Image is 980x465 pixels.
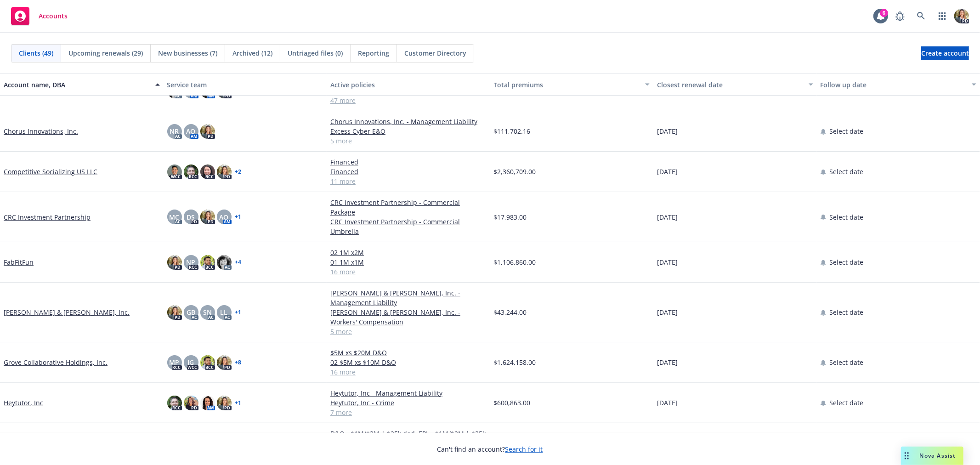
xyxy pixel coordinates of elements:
[657,167,678,176] span: [DATE]
[167,80,323,90] div: Service team
[330,157,487,167] a: Financed
[221,307,228,317] span: LL
[217,355,232,370] img: photo
[200,355,215,370] img: photo
[164,74,327,96] button: Service team
[187,212,195,222] span: DS
[232,48,272,58] span: Archived (12)
[330,96,487,105] a: 47 more
[330,327,487,336] a: 5 more
[187,257,196,267] span: NP
[188,357,194,367] span: JG
[912,7,930,25] a: Search
[891,7,909,25] a: Report a Bug
[330,117,487,126] a: Chorus Innovations, Inc. - Management Liability
[330,357,487,367] a: 02 $5M xs $10M D&O
[235,400,242,406] a: + 1
[200,255,215,270] img: photo
[830,126,864,136] span: Select date
[330,288,487,307] a: [PERSON_NAME] & [PERSON_NAME], Inc. - Management Liability
[68,48,143,58] span: Upcoming renewals (29)
[657,357,678,367] span: [DATE]
[200,210,215,224] img: photo
[330,257,487,267] a: 01 1M x1M
[330,429,487,448] a: D&O - $1M/$2M | $25k ded. EPL - $1M/$2M | $25k ded.
[235,360,242,365] a: + 8
[200,396,215,410] img: photo
[657,307,678,317] span: [DATE]
[184,396,198,410] img: photo
[330,267,487,277] a: 16 more
[235,214,242,220] a: + 1
[187,126,196,136] span: AO
[4,212,91,222] a: CRC Investment Partnership
[657,257,678,267] span: [DATE]
[203,307,212,317] span: SN
[170,126,179,136] span: NR
[880,8,888,16] div: 6
[19,48,53,58] span: Clients (49)
[330,176,487,186] a: 11 more
[494,80,640,90] div: Total premiums
[167,255,182,270] img: photo
[217,396,232,410] img: photo
[494,357,536,367] span: $1,624,158.00
[217,255,232,270] img: photo
[4,357,108,367] a: Grove Collaborative Holdings, Inc.
[830,357,864,367] span: Select date
[235,169,242,175] a: + 2
[657,126,678,136] span: [DATE]
[330,398,487,408] a: Heytutor, Inc - Crime
[200,164,215,179] img: photo
[200,124,215,139] img: photo
[330,408,487,417] a: 7 more
[158,48,217,58] span: New businesses (7)
[901,447,963,465] button: Nova Assist
[921,45,969,62] span: Create account
[404,48,466,58] span: Customer Directory
[920,452,956,459] span: Nova Assist
[4,167,97,176] a: Competitive Socializing US LLC
[494,398,531,408] span: $600,863.00
[327,74,490,96] button: Active policies
[4,257,34,267] a: FabFitFun
[330,388,487,398] a: Heytutor, Inc - Management Liability
[217,164,232,179] img: photo
[330,307,487,327] a: [PERSON_NAME] & [PERSON_NAME], Inc. - Workers' Compensation
[39,12,68,20] span: Accounts
[921,46,969,60] a: Create account
[4,307,130,317] a: [PERSON_NAME] & [PERSON_NAME], Inc.
[7,3,71,29] a: Accounts
[494,212,527,222] span: $17,983.00
[494,167,536,176] span: $2,360,709.00
[4,80,150,90] div: Account name, DBA
[830,307,864,317] span: Select date
[330,367,487,377] a: 16 more
[821,80,967,90] div: Follow up date
[657,212,678,222] span: [DATE]
[330,248,487,257] a: 02 1M x2M
[187,307,195,317] span: GB
[184,164,198,179] img: photo
[4,398,43,408] a: Heytutor, Inc
[330,348,487,357] a: $5M xs $20M D&O
[170,212,180,222] span: MC
[358,48,389,58] span: Reporting
[494,126,531,136] span: $111,702.16
[657,80,803,90] div: Closest renewal date
[505,445,543,454] a: Search for it
[954,9,969,23] img: photo
[167,164,182,179] img: photo
[830,398,864,408] span: Select date
[657,398,678,408] span: [DATE]
[167,396,182,410] img: photo
[830,167,864,176] span: Select date
[330,136,487,146] a: 5 more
